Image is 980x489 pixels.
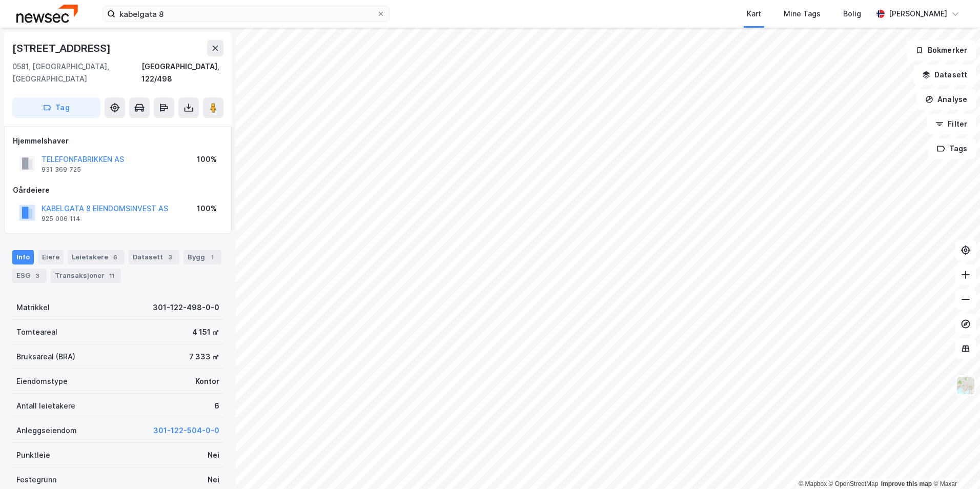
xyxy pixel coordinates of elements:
div: 301-122-498-0-0 [153,301,219,314]
div: [STREET_ADDRESS] [12,40,113,56]
div: 931 369 725 [42,166,81,174]
button: Datasett [913,65,976,85]
button: Bokmerker [907,40,976,60]
div: Nei [208,474,219,486]
a: OpenStreetMap [829,480,879,487]
div: Bygg [183,250,221,264]
div: 0581, [GEOGRAPHIC_DATA], [GEOGRAPHIC_DATA] [12,60,141,85]
div: 925 006 114 [42,215,80,223]
div: Antall leietakere [16,400,75,412]
div: 4 151 ㎡ [192,326,219,338]
div: Punktleie [16,449,50,461]
div: 3 [32,271,43,281]
div: 3 [165,252,175,262]
div: Eiendomstype [16,375,68,388]
div: Tomteareal [16,326,57,338]
a: Improve this map [881,480,932,487]
img: Z [956,376,975,395]
div: 100% [197,202,217,215]
div: Bolig [843,8,861,20]
div: Mine Tags [784,8,821,20]
div: 11 [107,271,117,281]
div: Info [12,250,34,264]
div: 100% [197,153,217,166]
div: Matrikkel [16,301,50,314]
div: [PERSON_NAME] [889,8,947,20]
div: [GEOGRAPHIC_DATA], 122/498 [141,60,223,85]
div: Hjemmelshaver [13,135,223,147]
div: Kontor [195,375,219,388]
div: Gårdeiere [13,184,223,196]
a: Mapbox [799,480,827,487]
div: Transaksjoner [51,269,121,283]
div: Bruksareal (BRA) [16,351,75,363]
button: Tags [928,138,976,159]
div: 6 [110,252,120,262]
div: Eiere [38,250,64,264]
div: 6 [214,400,219,412]
div: Leietakere [68,250,125,264]
button: Filter [927,114,976,134]
button: 301-122-504-0-0 [153,424,219,437]
div: Kart [747,8,761,20]
div: Festegrunn [16,474,56,486]
button: Tag [12,97,100,118]
div: Nei [208,449,219,461]
div: Anleggseiendom [16,424,77,437]
button: Analyse [916,89,976,110]
div: 1 [207,252,217,262]
div: 7 333 ㎡ [189,351,219,363]
div: ESG [12,269,47,283]
img: newsec-logo.f6e21ccffca1b3a03d2d.png [16,5,78,23]
div: Datasett [129,250,179,264]
iframe: Chat Widget [929,440,980,489]
input: Søk på adresse, matrikkel, gårdeiere, leietakere eller personer [115,6,377,22]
